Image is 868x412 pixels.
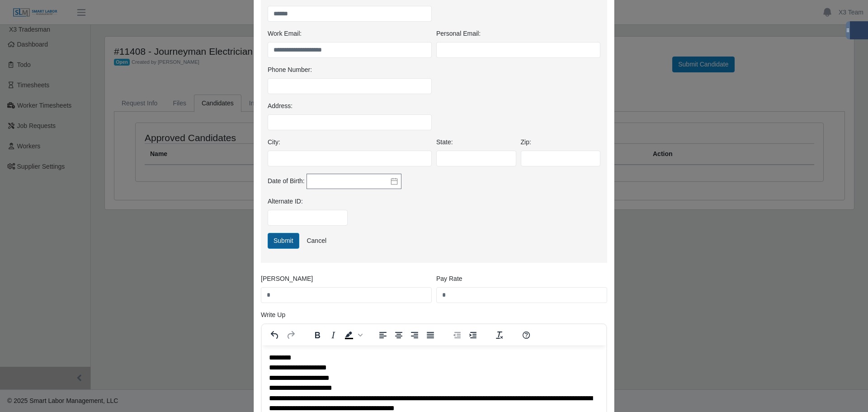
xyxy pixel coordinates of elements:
[521,137,531,147] label: Zip:
[261,274,313,284] label: [PERSON_NAME]
[268,197,303,206] label: Alternate ID:
[301,233,332,249] a: Cancel
[325,329,341,341] button: Italic
[341,329,364,341] div: Background color Black
[492,329,507,341] button: Clear formatting
[375,329,391,341] button: Align left
[268,176,305,186] label: Date of Birth:
[391,329,406,341] button: Align center
[267,329,283,341] button: Undo
[268,29,302,38] label: Work Email:
[423,329,438,341] button: Justify
[261,310,285,320] label: Write Up
[449,329,465,341] button: Decrease indent
[283,329,298,341] button: Redo
[465,329,481,341] button: Increase indent
[268,65,312,75] label: Phone Number:
[268,101,292,111] label: Address:
[436,29,481,38] label: Personal Email:
[268,137,280,147] label: City:
[268,233,299,249] button: Submit
[519,329,534,341] button: Help
[436,274,462,284] label: Pay Rate
[436,137,453,147] label: State:
[407,329,422,341] button: Align right
[310,329,325,341] button: Bold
